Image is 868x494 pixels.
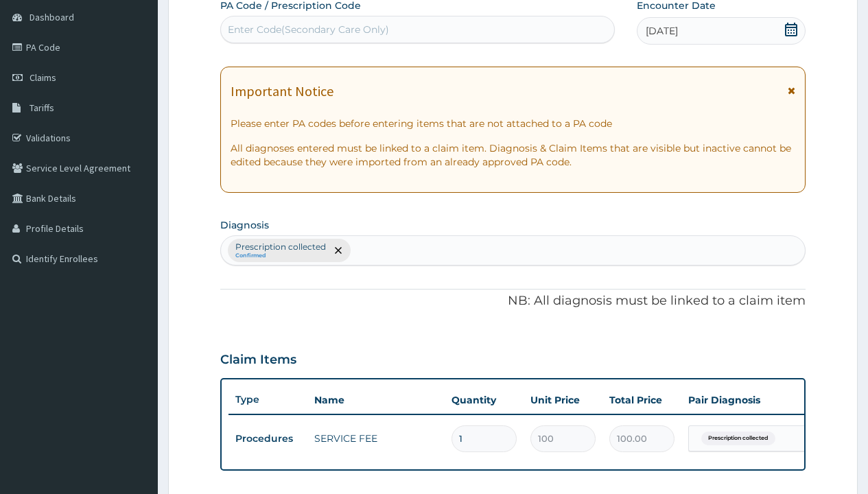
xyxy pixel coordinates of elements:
p: NB: All diagnosis must be linked to a claim item [220,292,806,310]
th: Pair Diagnosis [681,386,832,414]
th: Total Price [602,386,681,414]
p: All diagnoses entered must be linked to a claim item. Diagnosis & Claim Items that are visible bu... [231,141,795,169]
th: Type [228,387,307,412]
th: Quantity [445,386,524,414]
th: Name [307,386,445,414]
span: [DATE] [646,24,678,38]
td: Procedures [228,426,307,451]
span: Dashboard [30,11,74,23]
span: Tariffs [30,102,54,114]
small: Confirmed [235,252,326,259]
h1: Important Notice [231,84,333,99]
span: Prescription collected [701,432,775,445]
p: Please enter PA codes before entering items that are not attached to a PA code [231,117,795,130]
span: Claims [30,71,56,84]
span: remove selection option [332,244,344,257]
label: Diagnosis [220,218,269,232]
th: Unit Price [524,386,602,414]
div: Enter Code(Secondary Care Only) [228,23,389,36]
p: Prescription collected [235,242,326,252]
td: SERVICE FEE [307,425,445,452]
h3: Claim Items [220,353,296,368]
